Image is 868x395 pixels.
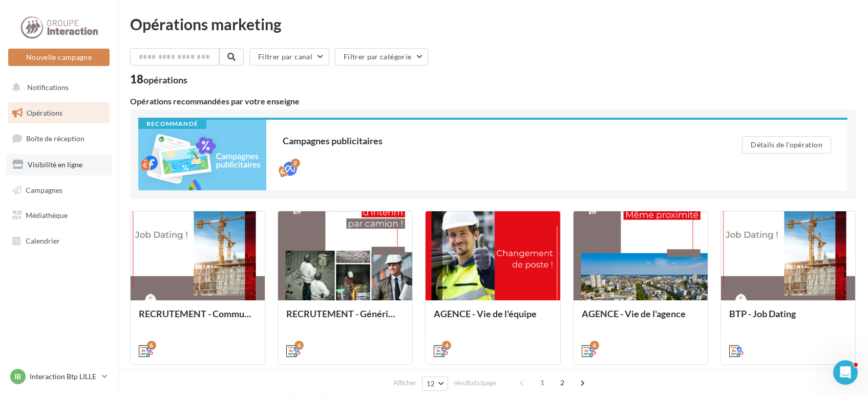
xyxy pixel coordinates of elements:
[434,309,552,329] div: AGENCE - Vie de l'équipe
[6,180,112,201] a: Campagnes
[8,49,110,66] button: Nouvelle campagne
[590,341,599,350] div: 4
[143,75,187,84] div: opérations
[27,83,69,92] span: Notifications
[554,375,570,391] span: 2
[26,134,84,143] span: Boîte de réception
[6,230,112,252] a: Calendrier
[6,77,108,98] button: Notifications
[147,341,156,350] div: 6
[130,97,856,105] div: Opérations recommandées par votre enseigne
[742,136,831,153] button: Détails de l'opération
[833,360,858,385] iframe: Intercom live chat
[15,371,22,382] span: IB
[335,48,428,65] button: Filtrer par catégorie
[6,102,112,124] a: Opérations
[6,205,112,226] a: Médiathèque
[249,48,329,65] button: Filtrer par canal
[534,375,551,391] span: 1
[729,309,847,329] div: BTP - Job Dating
[422,377,448,391] button: 12
[283,136,701,145] div: Campagnes publicitaires
[130,16,856,32] div: Opérations marketing
[454,378,496,388] span: résultats/page
[138,120,206,129] div: Recommandé
[27,108,62,117] span: Opérations
[291,159,300,168] div: 2
[26,185,62,194] span: Campagnes
[26,236,60,245] span: Calendrier
[130,74,187,85] div: 18
[442,341,451,350] div: 4
[294,341,304,350] div: 6
[8,367,110,386] a: IB Interaction Btp LILLE
[286,309,404,329] div: RECRUTEMENT - Générique
[6,154,112,175] a: Visibilité en ligne
[6,127,112,149] a: Boîte de réception
[30,371,98,382] p: Interaction Btp LILLE
[139,309,257,329] div: RECRUTEMENT - Communication externe
[582,309,700,329] div: AGENCE - Vie de l'agence
[427,380,435,388] span: 12
[393,378,416,388] span: Afficher
[28,160,82,169] span: Visibilité en ligne
[26,211,68,220] span: Médiathèque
